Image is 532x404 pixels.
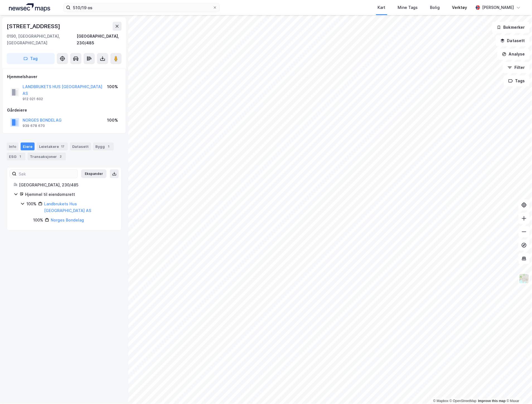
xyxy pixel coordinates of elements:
a: Norges Bondelag [51,218,84,222]
div: [PERSON_NAME] [482,4,514,11]
div: Hjemmelshaver [7,73,121,80]
div: 1 [106,144,112,149]
div: [GEOGRAPHIC_DATA], 230/485 [77,33,122,46]
div: 2 [58,154,64,159]
div: 912 021 602 [23,97,43,101]
div: Verktøy [452,4,467,11]
a: Improve this map [478,399,506,403]
div: 939 678 670 [23,124,45,128]
div: Kontrollprogram for chat [504,377,532,404]
div: [STREET_ADDRESS] [7,22,61,31]
div: [GEOGRAPHIC_DATA], 230/485 [19,182,115,188]
button: Ekspander [81,169,107,178]
div: Transaksjoner [28,153,66,160]
div: 100% [33,217,43,223]
button: Tags [504,75,530,86]
a: OpenStreetMap [450,399,477,403]
div: Kart [378,4,386,11]
button: Bokmerker [492,22,530,33]
div: Bygg [93,143,114,150]
img: logo.a4113a55bc3d86da70a041830d287a7e.svg [9,3,50,12]
div: Leietakere [37,143,68,150]
div: 1 [18,154,23,159]
img: Z [519,273,529,284]
div: ESG [7,153,25,160]
div: 100% [107,117,118,124]
div: 100% [26,201,37,207]
button: Datasett [496,35,530,46]
input: Søk [16,170,78,178]
input: Søk på adresse, matrikkel, gårdeiere, leietakere eller personer [71,3,213,12]
div: Gårdeiere [7,107,121,114]
div: 100% [107,83,118,90]
div: Hjemmel til eiendomsrett [25,191,115,198]
a: Mapbox [433,399,449,403]
button: Filter [503,62,530,73]
a: Landbrukets Hus [GEOGRAPHIC_DATA] AS [44,201,91,213]
div: Datasett [70,143,91,150]
div: Info [7,143,18,150]
div: 17 [60,144,66,149]
iframe: Chat Widget [504,377,532,404]
div: Eiere [21,143,35,150]
div: Bolig [430,4,440,11]
div: Mine Tags [398,4,418,11]
button: Tag [7,53,55,64]
button: Analyse [497,49,530,60]
div: 0190, [GEOGRAPHIC_DATA], [GEOGRAPHIC_DATA] [7,33,77,46]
